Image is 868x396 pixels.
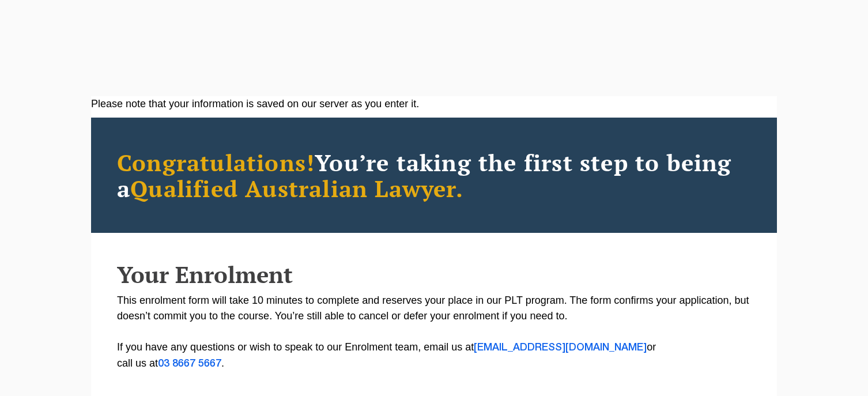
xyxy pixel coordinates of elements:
[158,359,221,368] a: 03 8667 5667
[91,96,777,112] div: Please note that your information is saved on our server as you enter it.
[474,343,647,352] a: [EMAIL_ADDRESS][DOMAIN_NAME]
[130,173,463,203] span: Qualified Australian Lawyer.
[117,262,751,287] h2: Your Enrolment
[117,293,751,372] p: This enrolment form will take 10 minutes to complete and reserves your place in our PLT program. ...
[117,147,315,178] span: Congratulations!
[117,149,751,201] h2: You’re taking the first step to being a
